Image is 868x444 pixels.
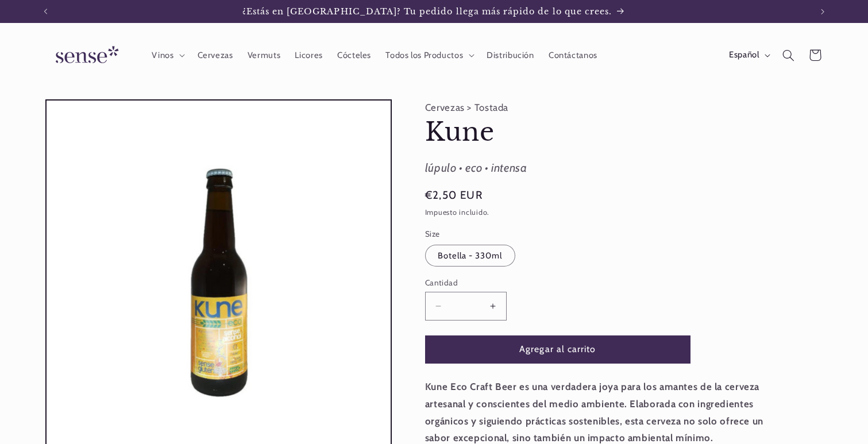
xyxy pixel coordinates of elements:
summary: Todos los Productos [379,43,480,68]
label: Cantidad [425,277,690,288]
button: Español [722,44,775,67]
a: Contáctanos [541,43,604,68]
summary: Vinos [145,43,190,68]
div: lúpulo • eco • intensa [425,158,787,179]
strong: Kune Eco Craft Beer es una verdadera joya para los amantes de la cerveza artesanal y conscientes ... [425,381,763,443]
span: Vermuts [248,50,280,61]
span: Distribución [487,50,534,61]
a: Licores [288,43,330,68]
span: Todos los Productos [385,50,463,61]
span: Cócteles [337,50,371,61]
span: ¿Estás en [GEOGRAPHIC_DATA]? Tu pedido llega más rápido de lo que crees. [242,6,612,17]
span: Español [729,49,759,61]
h1: Kune [425,116,787,149]
a: Vermuts [240,43,288,68]
a: Cócteles [330,43,378,68]
span: Vinos [152,50,173,61]
span: €2,50 EUR [425,187,483,203]
img: Sense [42,39,128,72]
summary: Búsqueda [776,42,802,68]
button: Agregar al carrito [425,335,690,364]
a: Cervezas [190,43,240,68]
span: Contáctanos [549,50,597,61]
a: Distribución [480,43,542,68]
div: Impuesto incluido. [425,207,787,219]
span: Cervezas [198,50,233,61]
span: Licores [295,50,322,61]
label: Botella - 330ml [425,245,515,267]
legend: Size [425,228,441,240]
a: Sense [37,34,133,76]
